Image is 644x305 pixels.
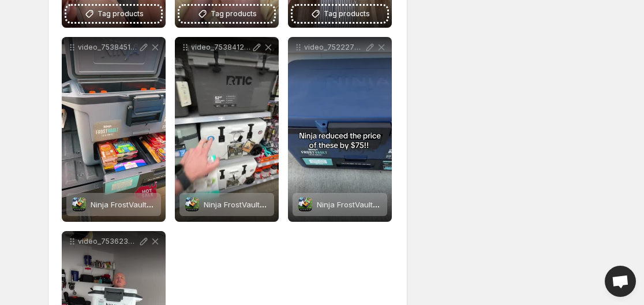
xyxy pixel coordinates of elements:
[293,6,387,22] button: Tag products
[288,37,392,222] div: video_7522277116092697886Ninja FrostVault 30QT Hard Cooler – Heavy-Duty Ice Retention & Dry Zone ...
[62,37,166,222] div: video_7538451679956536607Ninja FrostVault 30QT Hard Cooler – Heavy-Duty Ice Retention & Dry Zone ...
[204,200,503,209] span: Ninja FrostVault 30QT Hard Cooler – Heavy-Duty Ice Retention & Dry Zone Storage
[298,198,312,211] img: Ninja FrostVault 30QT Hard Cooler – Heavy-Duty Ice Retention & Dry Zone Storage
[179,6,274,22] button: Tag products
[605,266,636,297] div: Open chat
[304,43,364,52] p: video_7522277116092697886
[324,8,370,20] span: Tag products
[175,37,279,222] div: video_7538412269898714381Ninja FrostVault 30QT Hard Cooler – Heavy-Duty Ice Retention & Dry Zone ...
[191,43,251,52] p: video_7538412269898714381
[72,198,86,211] img: Ninja FrostVault 30QT Hard Cooler – Heavy-Duty Ice Retention & Dry Zone Storage
[211,8,257,20] span: Tag products
[91,200,390,209] span: Ninja FrostVault 30QT Hard Cooler – Heavy-Duty Ice Retention & Dry Zone Storage
[78,43,138,52] p: video_7538451679956536607
[185,198,199,211] img: Ninja FrostVault 30QT Hard Cooler – Heavy-Duty Ice Retention & Dry Zone Storage
[66,6,161,22] button: Tag products
[317,200,616,209] span: Ninja FrostVault 30QT Hard Cooler – Heavy-Duty Ice Retention & Dry Zone Storage
[98,8,144,20] span: Tag products
[78,237,138,246] p: video_7536233081989106975 1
